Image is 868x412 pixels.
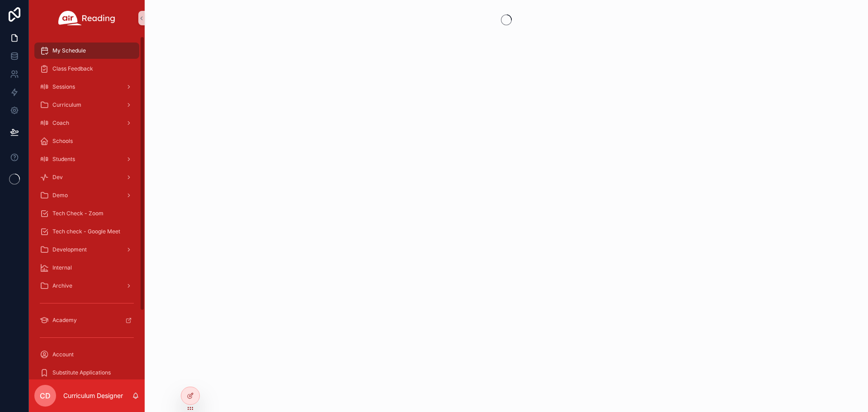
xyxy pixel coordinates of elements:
[34,312,139,328] a: Academy
[34,169,139,185] a: Dev
[34,205,139,222] a: Tech Check - Zoom
[52,156,75,163] span: Students
[34,61,139,77] a: Class Feedback
[34,278,139,294] a: Archive
[40,390,51,401] span: CD
[52,351,74,358] span: Account
[52,137,73,145] span: Schools
[34,43,139,59] a: My Schedule
[34,242,139,258] a: Development
[52,246,87,253] span: Development
[34,260,139,276] a: Internal
[63,391,123,400] p: Curriculum Designer
[52,369,111,376] span: Substitute Applications
[29,36,145,379] div: scrollable content
[52,192,68,199] span: Demo
[34,187,139,204] a: Demo
[52,210,104,217] span: Tech Check - Zoom
[52,119,69,127] span: Coach
[34,365,139,381] a: Substitute Applications
[52,228,120,235] span: Tech check - Google Meet
[52,47,86,54] span: My Schedule
[34,97,139,113] a: Curriculum
[34,151,139,167] a: Students
[52,317,77,324] span: Academy
[52,65,93,72] span: Class Feedback
[52,264,72,271] span: Internal
[34,223,139,240] a: Tech check - Google Meet
[34,115,139,131] a: Coach
[52,282,72,289] span: Archive
[34,133,139,149] a: Schools
[52,101,81,109] span: Curriculum
[52,83,75,90] span: Sessions
[34,346,139,363] a: Account
[34,79,139,95] a: Sessions
[52,174,63,181] span: Dev
[58,11,115,25] img: App logo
